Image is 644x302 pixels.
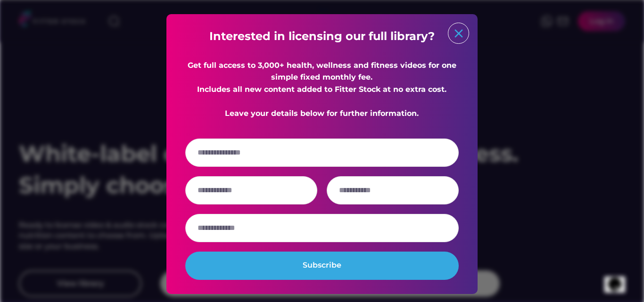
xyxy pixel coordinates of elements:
[185,252,459,280] button: Subscribe
[452,26,466,41] button: close
[604,264,635,293] iframe: chat widget
[185,59,459,120] div: Get full access to 3,000+ health, wellness and fitness videos for one simple fixed monthly fee. I...
[209,29,435,43] strong: Interested in licensing our full library?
